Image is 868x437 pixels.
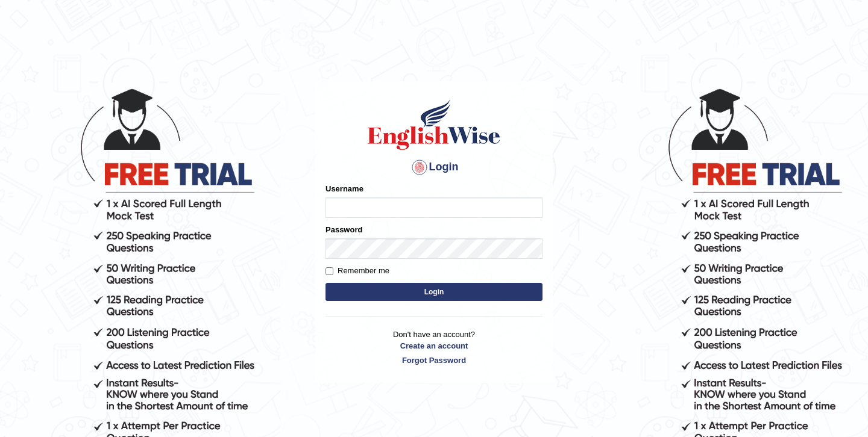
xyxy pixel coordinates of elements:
input: Remember me [325,267,333,275]
p: Don't have an account? [325,329,542,366]
label: Username [325,183,363,194]
button: Login [325,283,542,301]
img: Logo of English Wise sign in for intelligent practice with AI [365,98,503,152]
label: Remember me [325,265,389,277]
a: Create an account [325,340,542,352]
a: Forgot Password [325,355,542,366]
label: Password [325,224,362,235]
h4: Login [325,158,542,177]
